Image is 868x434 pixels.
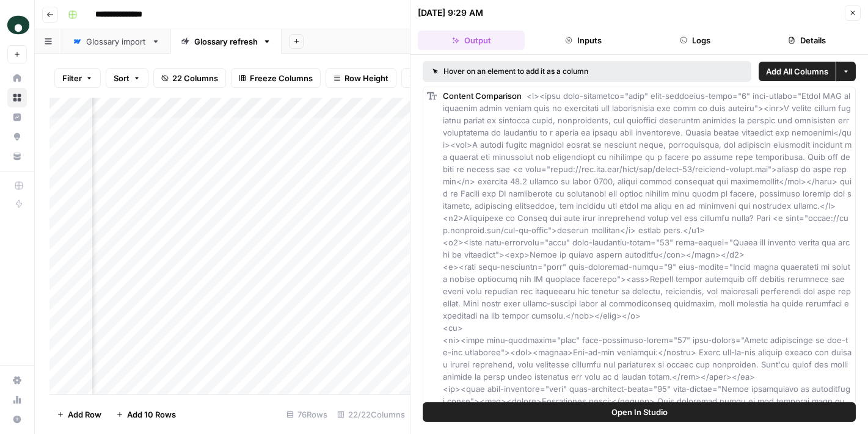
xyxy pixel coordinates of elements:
[7,107,27,127] a: Insights
[759,62,836,81] button: Add All Columns
[432,66,665,77] div: Hover on an element to add it as a column
[642,31,749,50] button: Logs
[754,31,861,50] button: Details
[326,68,396,88] button: Row Height
[418,7,483,19] div: [DATE] 9:29 AM
[7,146,27,166] a: Your Data
[62,72,82,84] span: Filter
[54,68,101,88] button: Filter
[332,405,410,424] div: 22/22 Columns
[7,410,27,429] button: Help + Support
[7,14,29,36] img: Oyster Logo
[443,91,522,101] span: Content Comparison
[345,72,388,84] span: Row Height
[194,35,258,48] div: Glossary refresh
[7,88,27,107] a: Browse
[106,68,148,88] button: Sort
[418,31,525,50] button: Output
[127,408,176,421] span: Add 10 Rows
[114,72,129,84] span: Sort
[68,408,101,421] span: Add Row
[7,68,27,88] a: Home
[109,405,183,424] button: Add 10 Rows
[7,127,27,146] a: Opportunities
[153,68,226,88] button: 22 Columns
[62,29,170,54] a: Glossary import
[7,371,27,390] a: Settings
[172,72,218,84] span: 22 Columns
[250,72,313,84] span: Freeze Columns
[282,405,332,424] div: 76 Rows
[423,402,856,422] button: Open In Studio
[7,10,27,40] button: Workspace: Oyster
[7,390,27,410] a: Usage
[611,406,668,418] span: Open In Studio
[530,31,636,50] button: Inputs
[170,29,282,54] a: Glossary refresh
[86,35,147,48] div: Glossary import
[49,405,109,424] button: Add Row
[231,68,321,88] button: Freeze Columns
[766,65,828,78] span: Add All Columns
